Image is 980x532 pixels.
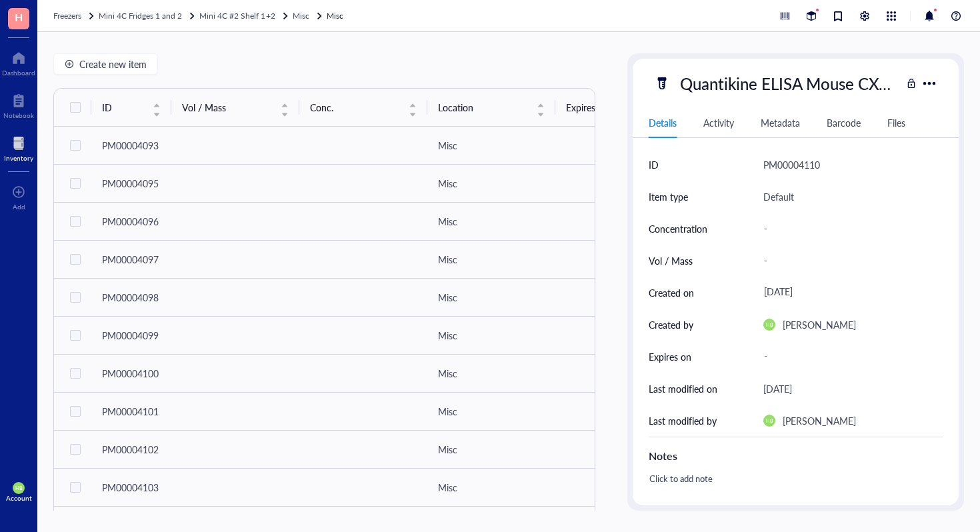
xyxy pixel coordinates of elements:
div: Notebook [3,111,34,119]
a: Inventory [4,133,33,162]
span: Freezers [53,10,81,21]
div: [DATE] [758,281,937,305]
span: Conc. [310,100,401,115]
div: Expires on [649,349,691,364]
div: PM00004095 [102,176,161,191]
a: Misc [327,9,346,23]
div: Last modified on [649,381,717,396]
div: PM00004101 [102,404,161,419]
th: Expires on [555,89,683,127]
div: - [758,247,937,275]
a: Notebook [3,90,34,119]
span: HB [766,418,773,424]
th: Conc. [299,89,427,127]
button: Create new item [53,53,158,75]
div: Misc [438,480,545,495]
div: ID [649,157,659,172]
div: [DATE] [763,381,792,397]
span: HB [15,485,22,491]
a: Mini 4C #2 Shelf 1+2Misc [199,9,323,23]
th: ID [91,89,171,127]
div: Misc [438,366,545,381]
div: Last modified by [649,413,717,428]
div: Default [763,189,794,205]
th: Location [427,89,555,127]
div: PM00004103 [102,480,161,495]
span: Create new item [79,59,147,69]
div: Dashboard [2,69,35,77]
div: Created on [649,285,694,300]
div: PM00004093 [102,138,161,153]
span: Expires on [566,100,657,115]
div: Misc [438,138,545,153]
div: Activity [703,115,734,130]
div: Misc [438,290,545,305]
div: Item type [649,189,688,204]
div: Misc [438,442,545,457]
div: PM00004100 [102,366,161,381]
div: PM00004102 [102,442,161,457]
div: Vol / Mass [649,253,693,268]
span: Misc [293,10,309,21]
div: Concentration [649,221,707,236]
span: Mini 4C #2 Shelf 1+2 [199,10,275,21]
a: Mini 4C Fridges 1 and 2 [99,9,197,23]
div: Created by [649,317,693,332]
div: PM00004099 [102,328,161,343]
span: ID [102,100,145,115]
span: Location [438,100,529,115]
div: Misc [438,214,545,229]
div: Metadata [761,115,800,130]
div: Quantikine ELISA Mouse CXCL0/MIG [674,69,901,97]
div: Click to add note [643,469,937,501]
div: Inventory [4,154,33,162]
div: [PERSON_NAME] [783,413,856,429]
a: Freezers [53,9,96,23]
div: Files [887,115,905,130]
div: Barcode [827,115,861,130]
div: Account [6,494,32,502]
div: Add [13,203,25,211]
div: PM00004098 [102,290,161,305]
span: Mini 4C Fridges 1 and 2 [99,10,182,21]
div: PM00004096 [102,214,161,229]
div: Misc [438,252,545,267]
span: Vol / Mass [182,100,273,115]
div: Misc [438,404,545,419]
div: Details [649,115,677,130]
div: Misc [438,328,545,343]
div: - [758,215,937,243]
div: PM00004110 [763,157,820,173]
div: [PERSON_NAME] [783,317,856,333]
div: Misc [438,176,545,191]
span: HB [766,322,773,328]
th: Vol / Mass [171,89,299,127]
div: Notes [649,448,943,464]
span: H [15,9,23,25]
div: - [758,345,937,369]
a: Dashboard [2,47,35,77]
div: PM00004097 [102,252,161,267]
